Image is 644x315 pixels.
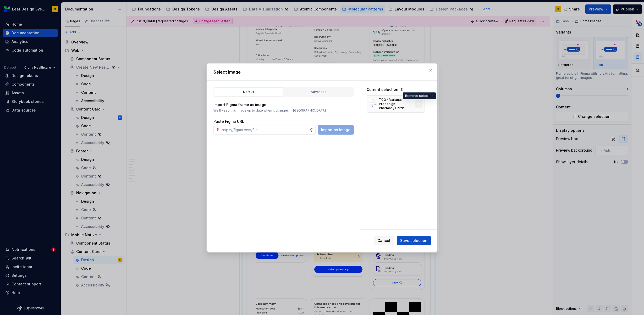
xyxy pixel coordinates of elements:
[400,238,427,243] span: Save selection
[286,89,351,95] div: Advanced
[216,89,282,95] div: Default
[397,236,431,245] button: Save selection
[374,236,394,245] button: Cancel
[213,102,354,107] p: Import Figma frame as image
[367,87,425,92] div: Current selection (1)
[213,69,431,75] h2: Select image
[377,238,390,243] span: Cancel
[220,125,309,135] input: https://figma.com/file...
[403,92,436,99] div: Remove selection
[213,108,354,113] p: We’ll keep this image up to date when it changes in [GEOGRAPHIC_DATA].
[213,119,244,124] label: Paste Figma URL
[379,98,413,110] div: TCG - Variants - Predesign - Pharmacy Cards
